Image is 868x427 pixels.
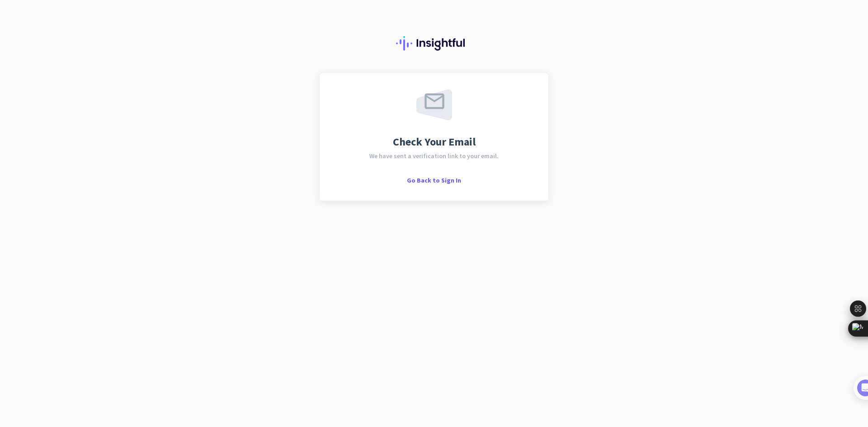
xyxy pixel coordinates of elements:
img: email-sent [416,89,452,120]
img: Insightful [396,36,472,51]
span: Check Your Email [393,136,476,147]
span: We have sent a verification link to your email. [369,153,499,159]
span: Go Back to Sign In [407,176,461,184]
